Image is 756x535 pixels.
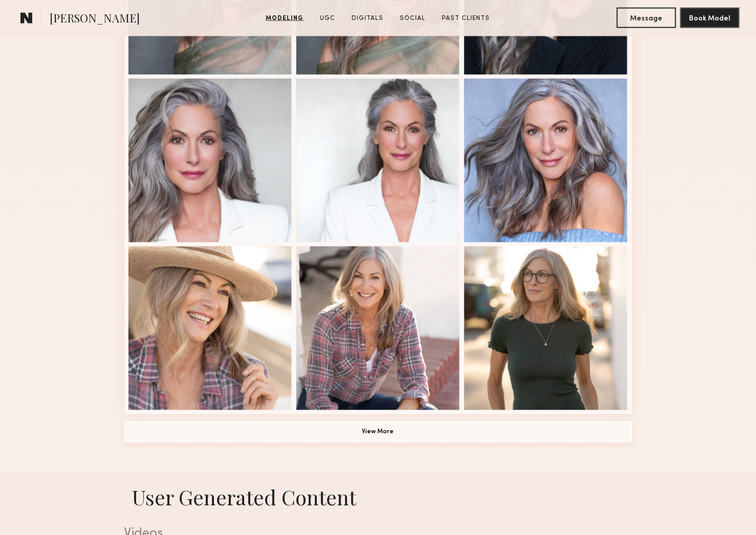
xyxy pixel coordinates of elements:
a: Book Model [680,13,740,22]
button: Message [617,8,676,28]
a: Digitals [348,14,388,23]
h1: User Generated Content [116,484,640,511]
a: UGC [316,14,340,23]
a: Past Clients [438,14,494,23]
span: [PERSON_NAME] [50,10,140,28]
a: Social [396,14,430,23]
a: Modeling [262,14,308,23]
button: View More [124,422,632,442]
button: Book Model [680,8,740,28]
